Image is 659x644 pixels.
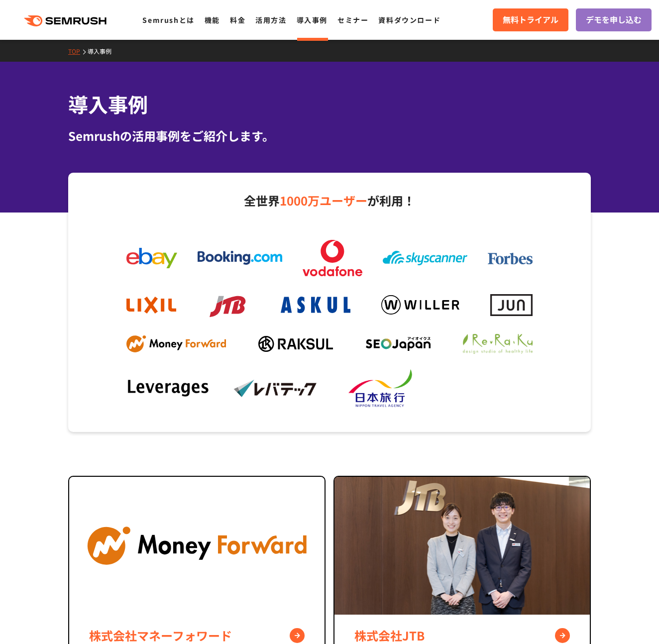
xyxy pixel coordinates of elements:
[297,15,328,25] a: 導入事例
[280,192,367,209] span: 1000万ユーザー
[126,335,226,353] img: mf
[378,15,440,25] a: 資料ダウンロード
[205,15,220,25] a: 機能
[230,15,245,25] a: 料金
[68,90,591,119] h1: 導入事例
[337,15,368,25] a: セミナー
[493,8,568,31] a: 無料トライアル
[448,378,533,399] img: dummy
[281,297,350,313] img: askul
[198,251,282,265] img: booking
[490,294,533,316] img: jun
[233,379,318,398] img: levtech
[258,336,333,352] img: raksul
[126,248,177,268] img: ebay
[366,337,431,351] img: seojapan
[88,47,119,55] a: 導入事例
[255,15,286,25] a: 活用方法
[576,8,652,31] a: デモを申し込む
[142,15,194,25] a: Semrushとは
[126,379,211,399] img: leverages
[303,240,362,276] img: vodafone
[116,190,543,211] p: 全世界 が利用！
[488,253,533,265] img: forbes
[68,47,88,55] a: TOP
[383,251,467,265] img: skyscanner
[207,291,249,320] img: jtb
[586,13,642,26] span: デモを申し込む
[503,13,558,26] span: 無料トライアル
[341,369,426,409] img: nta
[126,297,176,314] img: lixil
[69,477,325,615] img: component
[381,295,459,315] img: willer
[463,334,533,354] img: ReRaKu
[68,127,591,145] div: Semrushの活用事例をご紹介します。
[334,477,590,615] img: JTB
